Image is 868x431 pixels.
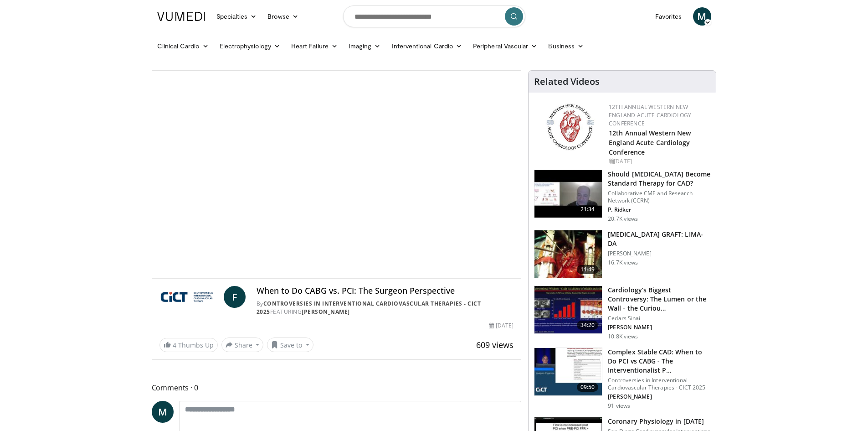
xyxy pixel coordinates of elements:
[608,348,710,375] h3: Complex Stable CAD: When to Do PCI vs CABG - The Interventionalist P…
[609,103,691,127] a: 12th Annual Western New England Acute Cardiology Conference
[608,417,710,426] h3: Coronary Physiology in [DATE]
[534,76,600,87] h4: Related Videos
[489,322,514,330] div: [DATE]
[257,300,514,316] div: By FEATURING
[302,308,350,316] a: [PERSON_NAME]
[152,71,521,279] video-js: Video Player
[534,170,602,218] img: eb63832d-2f75-457d-8c1a-bbdc90eb409c.150x105_q85_crop-smart_upscale.jpg
[214,37,286,55] a: Electrophysiology
[386,37,468,55] a: Interventional Cardio
[159,338,218,352] a: 4 Thumbs Up
[608,286,710,313] h3: Cardiology’s Biggest Controversy: The Lumen or the Wall - the Curiou…
[545,103,596,151] img: 0954f259-7907-4053-a817-32a96463ecc8.png.150x105_q85_autocrop_double_scale_upscale_version-0.2.png
[534,230,710,278] a: 11:49 [MEDICAL_DATA] GRAFT: LIMA-DA [PERSON_NAME] 16.7K views
[286,37,343,55] a: Heart Failure
[159,286,220,308] img: Controversies in Interventional Cardiovascular Therapies - CICT 2025
[534,170,710,223] a: 21:34 Should [MEDICAL_DATA] Become Standard Therapy for CAD? Collaborative CME and Research Netwo...
[608,215,638,223] p: 20.7K views
[221,338,264,352] button: Share
[577,265,599,274] span: 11:49
[476,339,514,350] span: 609 views
[534,348,710,410] a: 09:50 Complex Stable CAD: When to Do PCI vs CABG - The Interventionalist P… Controversies in Inte...
[608,315,710,322] p: Cedars Sinai
[257,300,481,316] a: Controversies in Interventional Cardiovascular Therapies - CICT 2025
[534,286,710,340] a: 34:20 Cardiology’s Biggest Controversy: The Lumen or the Wall - the Curiou… Cedars Sinai [PERSON_...
[467,37,543,55] a: Peripheral Vascular
[693,7,711,26] a: M
[608,206,710,213] p: P. Ridker
[173,341,176,349] span: 4
[608,250,710,257] p: [PERSON_NAME]
[534,230,602,278] img: feAgcbrvkPN5ynqH4xMDoxOjA4MTsiGN.150x105_q85_crop-smart_upscale.jpg
[543,37,589,55] a: Business
[608,190,710,204] p: Collaborative CME and Research Network (CCRN)
[608,402,630,410] p: 91 views
[608,333,638,340] p: 10.8K views
[608,230,710,248] h3: [MEDICAL_DATA] GRAFT: LIMA-DA
[224,286,246,308] a: F
[262,7,304,26] a: Browse
[343,5,525,27] input: Search topics, interventions
[609,157,709,166] div: [DATE]
[534,348,602,395] img: 82c57d68-c47c-48c9-9839-2413b7dd3155.150x105_q85_crop-smart_upscale.jpg
[577,383,599,392] span: 09:50
[609,129,691,156] a: 12th Annual Western New England Acute Cardiology Conference
[577,321,599,330] span: 34:20
[608,259,638,266] p: 16.7K views
[608,324,710,331] p: [PERSON_NAME]
[608,170,710,188] h3: Should [MEDICAL_DATA] Become Standard Therapy for CAD?
[608,393,710,400] p: [PERSON_NAME]
[343,37,386,55] a: Imaging
[608,377,710,391] p: Controversies in Interventional Cardiovascular Therapies - CICT 2025
[267,338,313,352] button: Save to
[152,382,522,394] span: Comments 0
[650,7,688,26] a: Favorites
[152,37,214,55] a: Clinical Cardio
[534,286,602,333] img: d453240d-5894-4336-be61-abca2891f366.150x105_q85_crop-smart_upscale.jpg
[257,286,514,296] h4: When to Do CABG vs. PCI: The Surgeon Perspective
[577,205,599,214] span: 21:34
[211,7,262,26] a: Specialties
[152,401,174,423] a: M
[157,12,205,21] img: VuMedi Logo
